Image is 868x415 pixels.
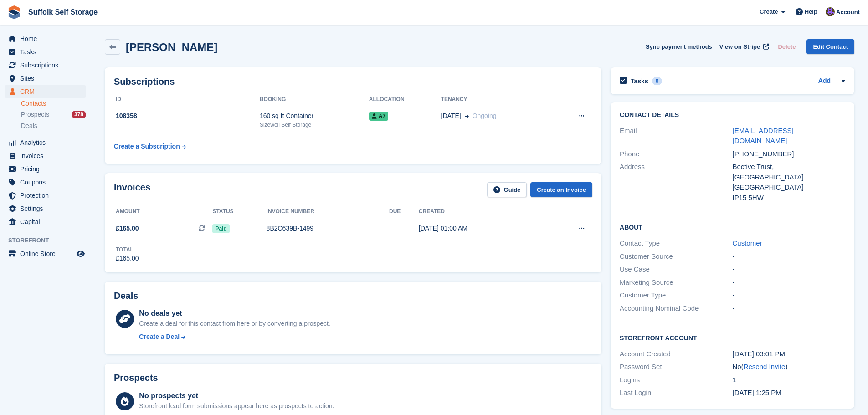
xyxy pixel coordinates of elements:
[116,254,139,263] div: £165.00
[733,303,845,314] div: -
[733,290,845,301] div: -
[620,162,732,203] div: Address
[139,332,180,342] div: Create a Deal
[5,189,86,202] a: menu
[441,111,461,121] span: [DATE]
[631,77,648,85] h2: Tasks
[212,205,266,219] th: Status
[5,85,86,98] a: menu
[441,92,554,107] th: Tenancy
[774,39,799,54] button: Delete
[5,136,86,149] a: menu
[114,205,212,219] th: Amount
[733,264,845,275] div: -
[267,224,389,233] div: 8B2C639B-1499
[620,277,732,288] div: Marketing Source
[806,39,854,54] a: Edit Contact
[260,111,369,121] div: 160 sq ft Container
[116,246,139,254] div: Total
[620,333,845,342] h2: Storefront Account
[369,92,441,107] th: Allocation
[733,389,781,396] time: 2025-09-26 12:25:52 UTC
[139,332,330,342] a: Create a Deal
[114,138,186,155] a: Create a Subscription
[5,202,86,215] a: menu
[5,32,86,45] a: menu
[369,112,388,121] span: A7
[20,163,75,175] span: Pricing
[760,7,778,16] span: Create
[805,7,817,16] span: Help
[20,189,75,202] span: Protection
[116,224,139,233] span: £165.00
[818,76,831,87] a: Add
[139,390,334,401] div: No prospects yet
[473,112,497,119] span: Ongoing
[620,126,732,146] div: Email
[75,248,86,259] a: Preview store
[5,59,86,72] a: menu
[260,121,369,129] div: Sizewell Self Storage
[620,238,732,249] div: Contact Type
[620,264,732,275] div: Use Case
[20,247,75,260] span: Online Store
[260,92,369,107] th: Booking
[733,182,845,193] div: [GEOGRAPHIC_DATA]
[8,236,91,245] span: Storefront
[826,7,835,16] img: Emma
[620,112,845,119] h2: Contact Details
[139,319,330,328] div: Create a deal for this contact from here or by converting a prospect.
[733,172,845,183] div: [GEOGRAPHIC_DATA]
[5,215,86,228] a: menu
[719,42,760,51] span: View on Stripe
[139,308,330,319] div: No deals yet
[20,32,75,45] span: Home
[114,92,260,107] th: ID
[20,59,75,72] span: Subscriptions
[620,375,732,385] div: Logins
[620,222,845,231] h2: About
[20,136,75,149] span: Analytics
[5,46,86,58] a: menu
[620,362,732,372] div: Password Set
[21,110,49,119] span: Prospects
[620,388,732,398] div: Last Login
[20,176,75,189] span: Coupons
[212,224,229,233] span: Paid
[389,205,419,219] th: Due
[733,239,762,247] a: Customer
[620,290,732,301] div: Customer Type
[5,163,86,175] a: menu
[21,99,86,108] a: Contacts
[5,149,86,162] a: menu
[733,277,845,288] div: -
[652,77,663,85] div: 0
[733,251,845,262] div: -
[20,149,75,162] span: Invoices
[741,363,788,370] span: ( )
[72,111,86,118] div: 378
[530,182,592,197] a: Create an Invoice
[620,349,732,359] div: Account Created
[620,251,732,262] div: Customer Source
[733,349,845,359] div: [DATE] 03:01 PM
[114,373,158,383] h2: Prospects
[114,182,150,197] h2: Invoices
[114,111,260,121] div: 108358
[25,5,101,20] a: Suffolk Self Storage
[139,401,334,411] div: Storefront lead form submissions appear here as prospects to action.
[744,363,786,370] a: Resend Invite
[620,149,732,159] div: Phone
[20,215,75,228] span: Capital
[646,39,712,54] button: Sync payment methods
[5,247,86,260] a: menu
[733,193,845,203] div: IP15 5HW
[733,162,845,172] div: Bective Trust,
[733,375,845,385] div: 1
[716,39,771,54] a: View on Stripe
[21,122,37,130] span: Deals
[21,110,86,119] a: Prospects 378
[20,202,75,215] span: Settings
[114,142,180,151] div: Create a Subscription
[20,46,75,58] span: Tasks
